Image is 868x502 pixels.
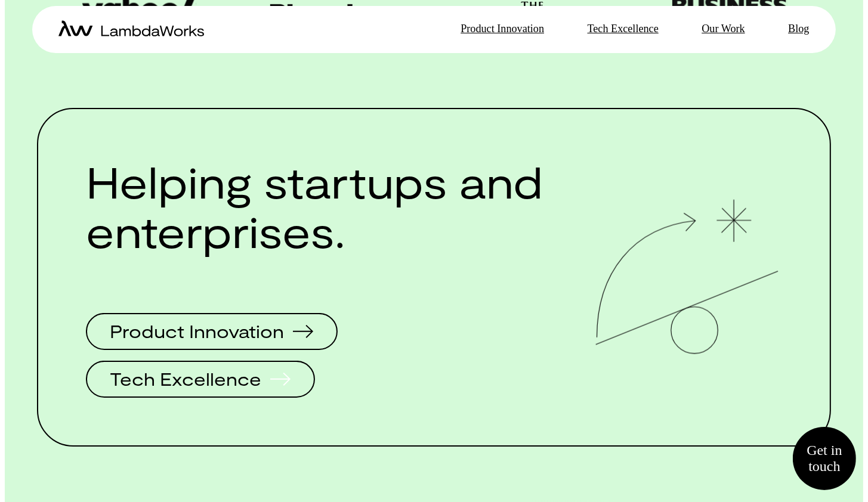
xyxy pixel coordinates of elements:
button: Product Innovation [86,313,338,350]
button: Tech Excellence [86,361,315,398]
a: Tech Excellence [573,11,659,47]
a: Our Work [687,11,745,47]
a: Product Innovation [446,11,544,47]
p: Tech Excellence [588,22,659,36]
p: Our Work [702,22,745,36]
p: Product Innovation [461,22,544,36]
a: Blog [774,11,809,47]
a: home-icon [58,20,204,39]
span: Product Innovation [110,322,284,340]
p: Blog [788,22,809,36]
h2: Helping startups and enterprises. [86,157,543,256]
span: Tech Excellence [110,370,261,388]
